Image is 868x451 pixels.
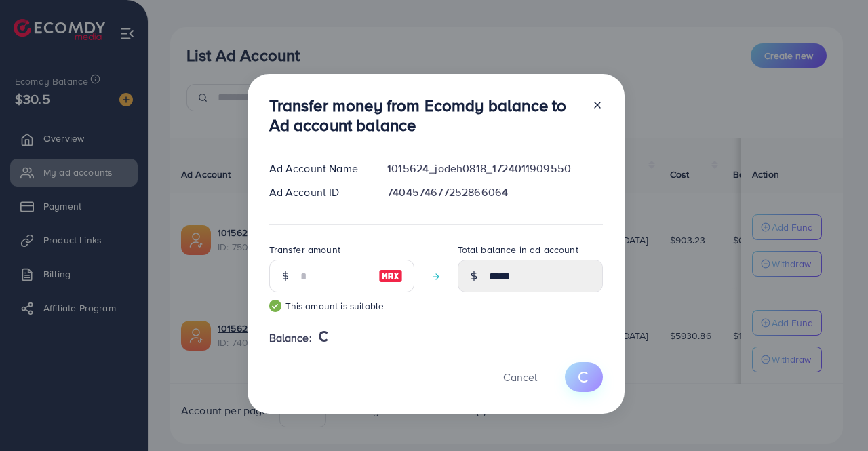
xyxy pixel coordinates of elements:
small: This amount is suitable [269,299,414,313]
img: image [378,268,403,284]
div: Ad Account ID [258,184,377,200]
img: guide [269,300,281,312]
label: Total balance in ad account [458,243,578,256]
div: 1015624_jodeh0818_1724011909550 [376,161,613,176]
span: Cancel [503,370,537,385]
span: Balance: [269,330,312,346]
label: Transfer amount [269,243,340,256]
div: Ad Account Name [258,161,377,176]
h3: Transfer money from Ecomdy balance to Ad account balance [269,96,581,135]
iframe: Chat [810,390,858,441]
div: 7404574677252866064 [376,184,613,200]
button: Cancel [486,362,554,391]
